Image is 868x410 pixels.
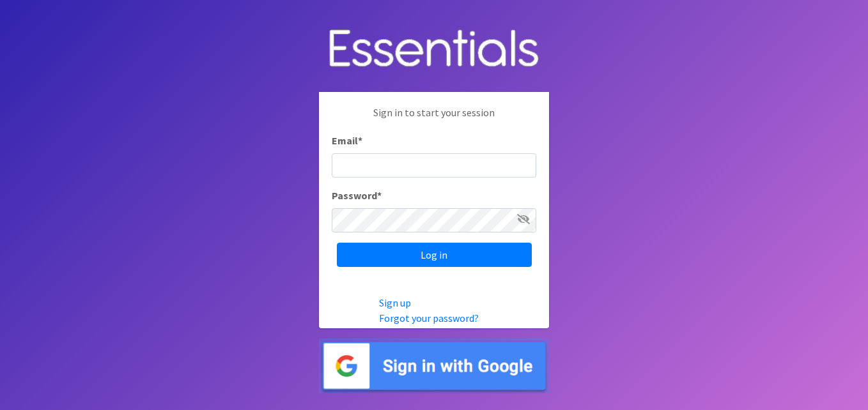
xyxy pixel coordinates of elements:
abbr: required [358,134,362,147]
img: Sign in with Google [319,338,549,394]
img: Human Essentials [319,17,549,82]
abbr: required [377,189,382,202]
a: Forgot your password? [379,312,479,324]
label: Email [332,133,362,148]
input: Log in [337,243,532,267]
label: Password [332,188,382,203]
p: Sign in to start your session [332,105,536,133]
a: Sign up [379,296,411,309]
